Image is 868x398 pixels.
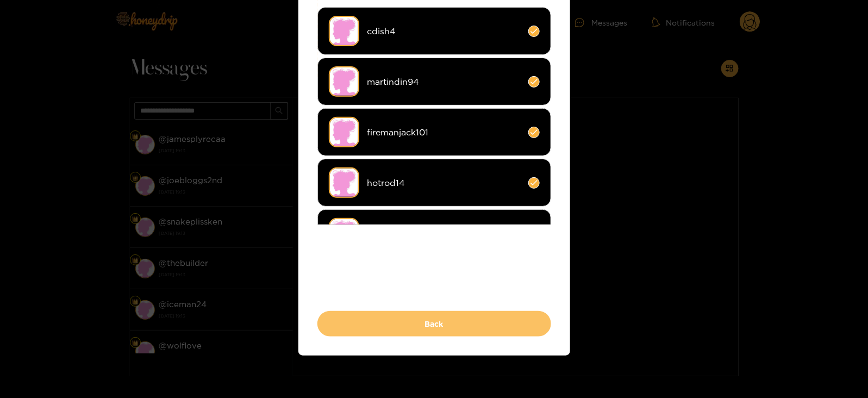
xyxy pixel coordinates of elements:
[367,126,520,139] span: firemanjack101
[329,66,359,97] img: no-avatar.png
[367,177,520,189] span: hotrod14
[367,76,520,88] span: martindin94
[367,25,520,38] span: cdish4
[329,218,359,248] img: no-avatar.png
[317,311,551,337] button: Back
[329,16,359,46] img: no-avatar.png
[329,117,359,147] img: no-avatar.png
[329,167,359,198] img: no-avatar.png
